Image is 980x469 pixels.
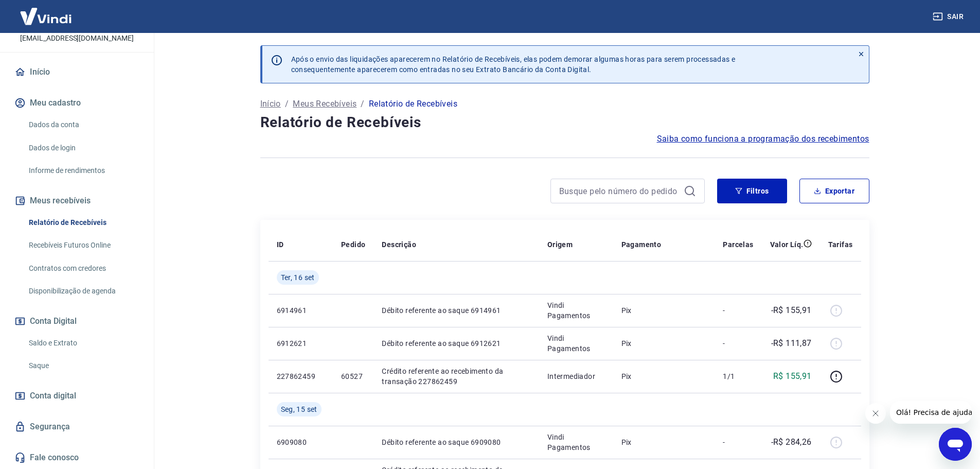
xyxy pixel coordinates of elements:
a: Segurança [12,415,141,438]
p: - [723,437,753,447]
p: 6909080 [277,437,325,447]
a: Início [12,61,141,83]
p: Valor Líq. [770,239,804,250]
a: Dados de login [25,137,141,159]
p: Débito referente ao saque 6912621 [382,338,530,349]
iframe: Fechar mensagem [865,403,886,424]
button: Conta Digital [12,310,141,333]
a: Início [260,98,281,110]
p: / [285,98,289,110]
a: Relatório de Recebíveis [25,212,141,233]
span: Olá! Precisa de ajuda? [6,7,86,15]
p: 6914961 [277,305,325,316]
iframe: Botão para abrir a janela de mensagens [939,428,972,461]
p: Pedido [341,239,365,250]
p: 227862459 [277,371,325,381]
input: Busque pelo número do pedido [559,183,680,199]
button: Meu cadastro [12,92,141,114]
p: Descrição [382,239,416,250]
p: Débito referente ao saque 6914961 [382,305,530,316]
p: Crédito referente ao recebimento da transação 227862459 [382,366,530,387]
p: Pix [621,305,707,316]
a: Saque [25,355,141,376]
p: ID [277,239,284,250]
a: Fale conosco [12,446,141,469]
p: Origem [547,239,573,250]
a: Saiba como funciona a programação dos recebimentos [657,133,869,145]
p: - [723,305,753,316]
p: Pix [621,437,707,447]
a: Disponibilização de agenda [25,281,141,302]
p: Intermediador [547,371,605,381]
p: Vindi Pagamentos [547,432,605,453]
p: Pix [621,338,707,349]
p: Tarifas [828,239,853,250]
p: 1/1 [723,371,753,381]
p: -R$ 155,91 [771,304,812,317]
a: Conta digital [12,385,141,407]
iframe: Mensagem da empresa [890,401,972,424]
a: Informe de rendimentos [25,160,141,181]
span: Conta digital [30,389,76,403]
p: 6912621 [277,338,325,349]
p: 60527 [341,371,365,381]
button: Sair [931,7,968,26]
p: Vindi Pagamentos [547,333,605,354]
p: Débito referente ao saque 6909080 [382,437,530,447]
img: Vindi [12,1,79,32]
p: / [361,98,364,110]
h4: Relatório de Recebíveis [260,112,869,133]
a: Recebíveis Futuros Online [25,235,141,256]
p: -R$ 111,87 [771,337,812,350]
p: Relatório de Recebíveis [369,98,457,110]
p: Pagamento [621,239,662,250]
button: Exportar [799,179,869,203]
a: Contratos com credores [25,258,141,279]
button: Meus recebíveis [12,189,141,212]
p: - [723,338,753,349]
span: Seg, 15 set [281,404,317,414]
button: Filtros [717,179,787,203]
p: [EMAIL_ADDRESS][DOMAIN_NAME] [20,33,134,44]
p: R$ 155,91 [773,370,812,383]
a: Meus Recebíveis [293,98,357,110]
a: Saldo e Extrato [25,333,141,354]
span: Ter, 16 set [281,272,315,283]
p: Após o envio das liquidações aparecerem no Relatório de Recebíveis, elas podem demorar algumas ho... [291,54,736,75]
p: -R$ 284,26 [771,436,812,448]
a: Dados da conta [25,114,141,135]
p: Pix [621,371,707,381]
p: Parcelas [723,239,753,250]
p: Vindi Pagamentos [547,300,605,321]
